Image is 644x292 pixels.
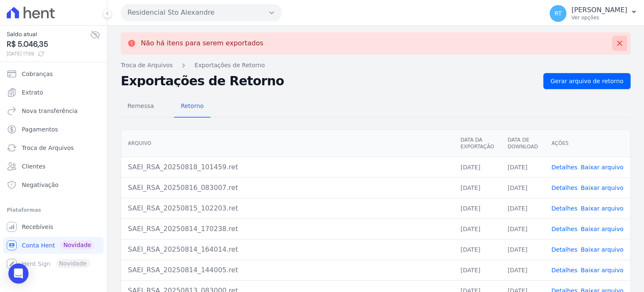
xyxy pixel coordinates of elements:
[141,39,263,47] p: Não há itens para serem exportados
[581,205,623,212] a: Baixar arquivo
[454,218,501,239] td: [DATE]
[22,70,53,78] span: Cobranças
[7,39,90,50] span: R$ 5.046,35
[22,241,55,250] span: Conta Hent
[121,96,161,118] a: Remessa
[3,218,104,235] a: Recebíveis
[22,181,59,189] span: Negativação
[501,239,545,260] td: [DATE]
[22,107,78,115] span: Nova transferência
[551,205,577,212] a: Detalhes
[551,246,577,253] a: Detalhes
[501,177,545,198] td: [DATE]
[3,84,104,101] a: Extrato
[3,176,104,193] a: Negativação
[122,97,159,114] span: Remessa
[121,75,537,87] h2: Exportações de Retorno
[454,130,501,157] th: Data da Exportação
[545,130,630,157] th: Ações
[7,205,100,215] div: Plataformas
[174,96,210,118] a: Retorno
[128,224,447,234] div: SAEI_RSA_20250814_170238.ret
[3,139,104,156] a: Troca de Arquivos
[128,265,447,275] div: SAEI_RSA_20250814_144005.ret
[128,203,447,213] div: SAEI_RSA_20250815_102203.ret
[128,245,447,255] div: SAEI_RSA_20250814_164014.ret
[551,164,577,171] a: Detalhes
[581,226,623,232] a: Baixar arquivo
[128,162,447,172] div: SAEI_RSA_20250818_101459.ret
[501,130,545,157] th: Data de Download
[543,73,631,89] a: Gerar arquivo de retorno
[8,263,29,284] div: Open Intercom Messenger
[571,14,627,21] p: Ver opções
[22,144,74,152] span: Troca de Arquivos
[176,97,209,114] span: Retorno
[501,260,545,280] td: [DATE]
[551,267,577,274] a: Detalhes
[454,157,501,177] td: [DATE]
[3,103,104,119] a: Nova transferência
[581,246,623,253] a: Baixar arquivo
[195,61,265,70] a: Exportações de Retorno
[501,198,545,218] td: [DATE]
[571,6,627,14] p: [PERSON_NAME]
[128,183,447,193] div: SAEI_RSA_20250816_083007.ret
[121,130,454,157] th: Arquivo
[22,88,43,97] span: Extrato
[3,121,104,138] a: Pagamentos
[581,164,623,171] a: Baixar arquivo
[60,240,94,250] span: Novidade
[454,239,501,260] td: [DATE]
[121,4,282,21] button: Residencial Sto Alexandre
[3,158,104,175] a: Clientes
[554,11,561,16] span: RT
[581,184,623,191] a: Baixar arquivo
[22,162,45,171] span: Clientes
[543,2,644,25] button: RT [PERSON_NAME] Ver opções
[454,198,501,218] td: [DATE]
[581,267,623,274] a: Baixar arquivo
[3,66,104,82] a: Cobranças
[551,77,623,85] span: Gerar arquivo de retorno
[551,184,577,191] a: Detalhes
[7,50,90,58] span: [DATE] 17:59
[121,61,631,70] nav: Breadcrumb
[22,223,53,231] span: Recebíveis
[7,66,100,272] nav: Sidebar
[501,218,545,239] td: [DATE]
[22,125,58,134] span: Pagamentos
[454,260,501,280] td: [DATE]
[501,157,545,177] td: [DATE]
[454,177,501,198] td: [DATE]
[121,61,173,70] a: Troca de Arquivos
[3,237,104,254] a: Conta Hent Novidade
[551,226,577,232] a: Detalhes
[7,30,90,39] span: Saldo atual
